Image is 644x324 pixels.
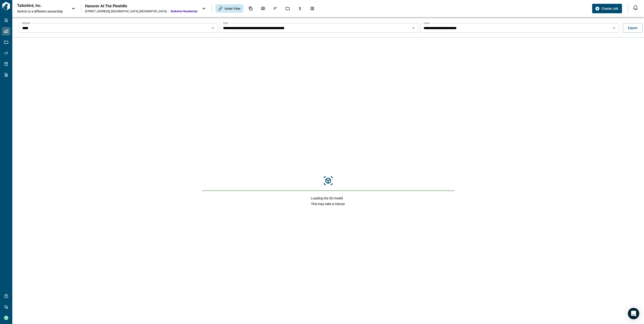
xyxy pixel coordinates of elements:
div: Photos [258,4,268,13]
button: Open [410,25,417,31]
label: Model [22,21,30,25]
label: Site [223,21,228,25]
span: This may take a minute. [311,202,346,206]
button: Open [611,25,617,31]
button: Create Job [592,4,622,13]
p: Tailorbird, Inc. [17,3,60,8]
label: View [424,21,430,25]
button: Open [210,25,216,31]
div: Documents [246,4,256,13]
div: Jobs [283,4,293,13]
button: Open notification feed [632,4,639,11]
span: Berkshire Residential [171,9,197,13]
div: Budgets [295,4,305,13]
button: Export [623,23,643,33]
span: Export [628,26,638,30]
div: Asset View [215,4,243,13]
span: Loading the 3D model [311,196,346,201]
div: Takeoff Center [307,4,317,13]
span: Create Job [602,6,618,11]
div: Issues & Info [270,4,280,13]
div: Open Intercom Messenger [628,308,639,319]
div: Hanover At The Pinehills [85,4,197,9]
div: [STREET_ADDRESS] , [GEOGRAPHIC_DATA] , [GEOGRAPHIC_DATA] [85,9,167,13]
span: Switch to a different ownership [17,9,67,14]
span: Asset View [224,6,241,11]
